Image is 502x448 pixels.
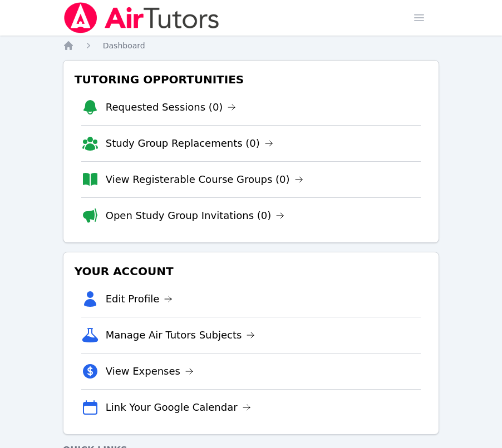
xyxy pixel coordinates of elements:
[106,208,285,223] a: Open Study Group Invitations (0)
[63,2,220,33] img: Air Tutors
[63,40,440,51] nav: Breadcrumb
[106,364,194,379] a: View Expenses
[103,40,145,51] a: Dashboard
[72,69,430,89] h3: Tutoring Opportunities
[106,400,251,415] a: Link Your Google Calendar
[103,41,145,50] span: Dashboard
[72,261,430,281] h3: Your Account
[106,136,273,151] a: Study Group Replacements (0)
[106,291,173,307] a: Edit Profile
[106,99,237,115] a: Requested Sessions (0)
[106,172,303,187] a: View Registerable Course Groups (0)
[106,327,255,343] a: Manage Air Tutors Subjects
